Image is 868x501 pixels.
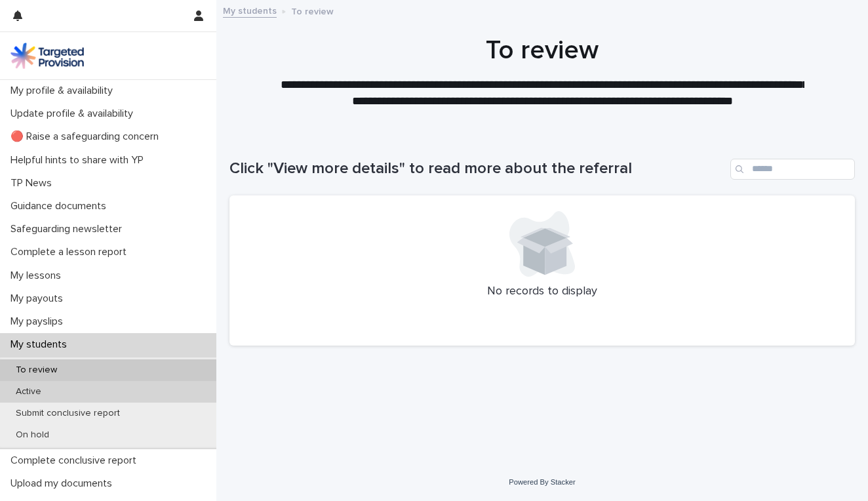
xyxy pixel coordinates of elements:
input: Search [730,159,855,180]
p: To review [291,3,334,18]
h1: Click "View more details" to read more about the referral [229,159,725,178]
p: Submit conclusive report [5,408,130,419]
p: My lessons [5,270,71,282]
h1: To review [229,35,855,66]
p: Helpful hints to share with YP [5,154,154,167]
p: My payouts [5,292,73,305]
img: M5nRWzHhSzIhMunXDL62 [10,43,84,69]
p: 🔴 Raise a safeguarding concern [5,130,169,143]
p: On hold [5,430,60,441]
p: To review [5,365,68,376]
p: My payslips [5,315,73,328]
p: TP News [5,177,62,190]
p: My students [5,338,77,351]
p: Active [5,386,52,397]
p: Update profile & availability [5,108,144,120]
p: My profile & availability [5,85,123,97]
p: Upload my documents [5,477,123,490]
p: No records to display [245,285,839,299]
a: Powered By Stacker [509,478,575,486]
p: Complete conclusive report [5,454,147,467]
a: My students [223,3,277,18]
p: Guidance documents [5,200,117,212]
p: Safeguarding newsletter [5,223,132,235]
p: Complete a lesson report [5,246,137,258]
